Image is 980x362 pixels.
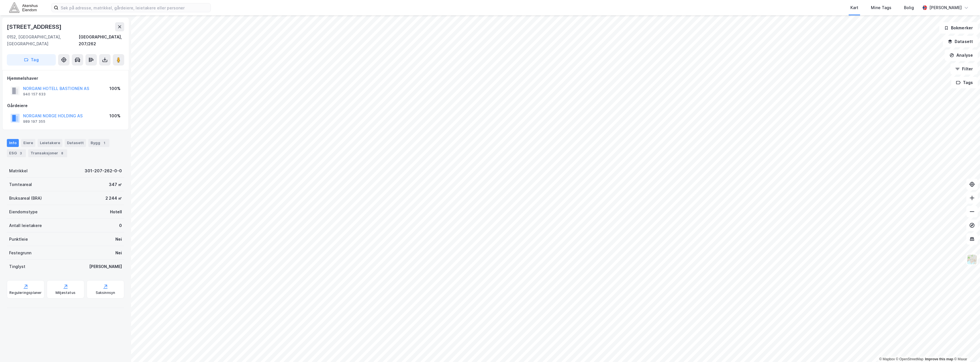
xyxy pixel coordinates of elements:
div: Bruksareal (BRA) [9,195,42,202]
div: 1 [101,140,107,146]
div: Bolig [904,4,914,11]
div: Saksinnsyn [96,291,115,295]
div: 100% [109,113,121,119]
div: Reguleringsplaner [9,291,42,295]
div: Tinglyst [9,263,25,270]
div: 2 244 ㎡ [105,195,122,202]
a: OpenStreetMap [896,357,924,361]
button: Tags [951,77,978,88]
div: 0 [119,222,122,229]
img: akershus-eiendom-logo.9091f326c980b4bce74ccdd9f866810c.svg [9,3,38,13]
div: Mine Tags [871,4,891,11]
div: Kart [850,4,858,11]
div: Eiere [21,139,35,147]
div: Eiendomstype [9,208,38,215]
a: Improve this map [925,357,953,361]
div: [GEOGRAPHIC_DATA], 207/262 [79,34,124,47]
div: 347 ㎡ [109,181,122,188]
div: [PERSON_NAME] [929,4,962,11]
div: Matrikkel [9,167,28,174]
div: Bygg [88,139,109,147]
div: ESG [7,149,26,157]
button: Filter [950,63,978,75]
div: Datasett [65,139,86,147]
div: Gårdeiere [7,102,124,109]
div: Miljøstatus [56,291,75,295]
button: Bokmerker [939,22,978,34]
button: Datasett [943,36,978,47]
div: [PERSON_NAME] [89,263,122,270]
div: Tomteareal [9,181,32,188]
iframe: Chat Widget [952,335,980,362]
div: 3 [18,150,24,156]
div: 100% [109,85,121,92]
div: Hjemmelshaver [7,75,124,82]
div: Kontrollprogram for chat [952,335,980,362]
div: Festegrunn [9,249,31,256]
div: Leietakere [38,139,62,147]
div: Nei [115,236,122,243]
div: Nei [115,249,122,256]
div: Antall leietakere [9,222,42,229]
button: Analyse [945,50,978,61]
div: 8 [59,150,65,156]
div: Punktleie [9,236,28,243]
a: Mapbox [879,357,895,361]
div: Transaksjoner [28,149,67,157]
div: [STREET_ADDRESS] [7,22,63,31]
img: Z [967,254,977,265]
input: Søk på adresse, matrikkel, gårdeiere, leietakere eller personer [58,3,211,12]
div: Info [7,139,19,147]
div: 301-207-262-0-0 [85,167,122,174]
button: Tag [7,54,56,66]
div: 989 197 355 [23,119,45,124]
div: Hotell [110,208,122,215]
div: 940 157 633 [23,92,46,97]
div: 0152, [GEOGRAPHIC_DATA], [GEOGRAPHIC_DATA] [7,34,79,47]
